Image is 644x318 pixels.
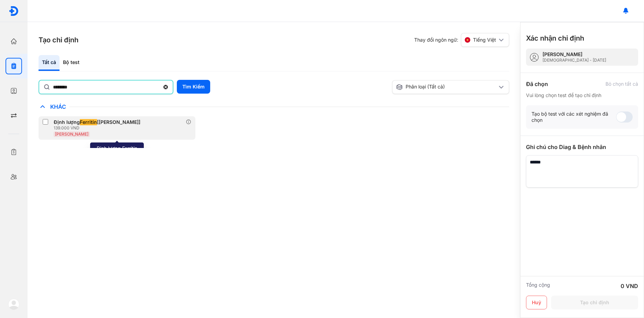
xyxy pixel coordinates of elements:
[177,80,210,94] button: Tìm Kiếm
[8,299,19,310] img: logo
[526,33,584,43] h3: Xác nhận chỉ định
[526,282,550,290] div: Tổng cộng
[532,111,616,123] div: Tạo bộ test với các xét nghiệm đã chọn
[60,55,83,71] div: Bộ test
[414,33,509,47] div: Thay đổi ngôn ngữ:
[396,84,497,91] div: Phân loại (Tất cả)
[80,119,97,125] span: Ferritin
[526,296,547,309] button: Huỷ
[54,125,143,131] div: 139.000 VND
[55,131,88,137] span: [PERSON_NAME]
[605,81,638,87] div: Bỏ chọn tất cả
[526,80,548,88] div: Đã chọn
[9,6,19,16] img: logo
[54,119,140,125] div: Định lượng [[PERSON_NAME]]
[526,143,638,151] div: Ghi chú cho Diag & Bệnh nhân
[39,55,60,71] div: Tất cả
[543,51,606,57] div: [PERSON_NAME]
[551,296,638,309] button: Tạo chỉ định
[473,37,496,43] span: Tiếng Việt
[526,92,638,98] div: Vui lòng chọn test để tạo chỉ định
[39,35,78,45] h3: Tạo chỉ định
[543,57,606,63] div: [DEMOGRAPHIC_DATA] - [DATE]
[621,282,638,290] div: 0 VND
[47,103,69,110] span: Khác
